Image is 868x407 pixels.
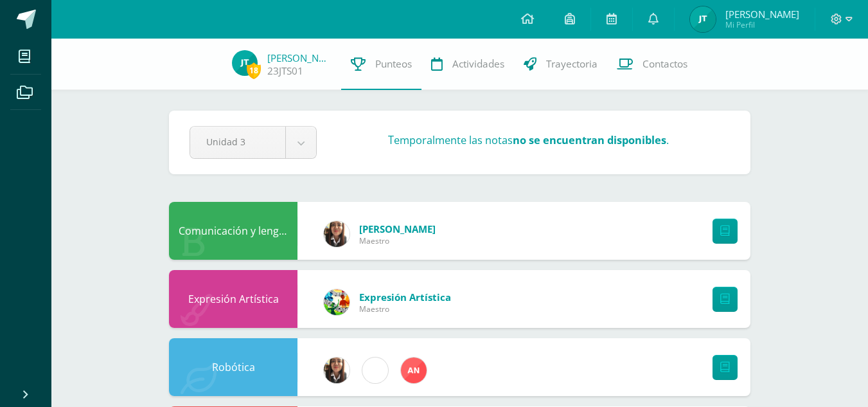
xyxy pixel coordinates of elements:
[607,39,697,90] a: Contactos
[247,62,261,78] span: 18
[232,50,258,76] img: 21fc5b5d05e20a92fef21766c8c434e9.png
[359,235,436,246] span: Maestro
[359,303,451,314] span: Maestro
[421,39,514,90] a: Actividades
[267,64,303,78] a: 23JTS01
[725,19,799,30] span: Mi Perfil
[324,357,350,383] img: 2000ab86f3df8f62229e1ec2f247c910.png
[362,357,388,383] img: cae4b36d6049cd6b8500bd0f72497672.png
[725,8,799,21] span: [PERSON_NAME]
[341,39,421,90] a: Punteos
[324,289,350,315] img: 159e24a6ecedfdf8f489544946a573f0.png
[169,270,297,328] div: Expresión Artística
[206,127,269,157] span: Unidad 3
[401,357,427,383] img: 35a1f8cfe552b0525d1a6bbd90ff6c8c.png
[359,222,436,235] span: [PERSON_NAME]
[190,127,316,158] a: Unidad 3
[375,57,412,71] span: Punteos
[690,6,716,32] img: 21fc5b5d05e20a92fef21766c8c434e9.png
[324,221,350,247] img: 2000ab86f3df8f62229e1ec2f247c910.png
[546,57,598,71] span: Trayectoria
[388,132,669,147] h3: Temporalmente las notas .
[267,51,332,64] a: [PERSON_NAME]
[642,57,687,71] span: Contactos
[452,57,504,71] span: Actividades
[513,132,666,147] strong: no se encuentran disponibles
[514,39,607,90] a: Trayectoria
[359,291,451,303] span: Expresión Artística
[169,202,297,260] div: Comunicación y lenguaje L.1
[169,338,297,396] div: Robótica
